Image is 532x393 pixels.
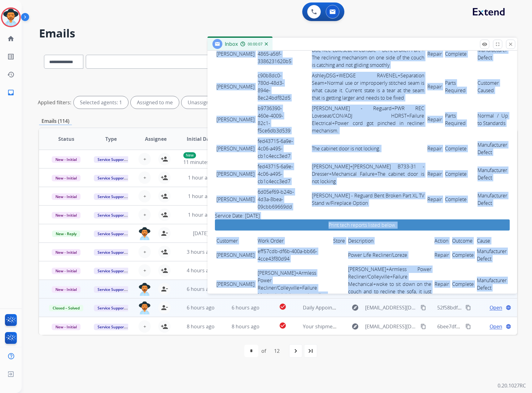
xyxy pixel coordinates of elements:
[94,249,129,256] span: Service Support
[426,37,443,70] td: Repair
[310,161,426,187] td: [PERSON_NAME]+[PERSON_NAME] B733-31 - Dresser+Mechanical Failure+The cabinet door is not locking
[279,322,286,329] mat-icon: check_circle
[52,212,81,218] span: New - Initial
[215,70,256,103] td: [PERSON_NAME]
[52,175,81,181] span: New - Initial
[476,136,510,161] td: Manufacturer Defect
[94,175,129,181] span: Service Support
[490,323,502,330] span: Open
[476,187,510,212] td: Manufacturer Defect
[258,248,317,262] a: eff57cdb-df6b-400a-bb66-4cce43f80d94
[232,304,259,311] span: 6 hours ago
[94,231,129,237] span: Service Support
[215,235,256,246] td: Customer
[52,231,80,237] span: New - Reply
[258,270,327,299] a: [PERSON_NAME]+Armless Power Recliner/Colleyville+Failure Mechanical+it just won't recline
[161,248,168,256] mat-icon: person_add
[94,193,129,200] span: Service Support
[161,230,168,237] mat-icon: person_remove
[187,135,215,143] span: Initial Date
[188,174,213,181] span: 1 hour ago
[94,212,129,218] span: Service Support
[181,96,221,109] div: Unassigned
[131,96,179,109] div: Assigned to me
[437,304,530,311] span: 52f58bdf-5cb4-499e-86c4-e8d72e590ac1
[7,35,15,42] mat-icon: home
[143,248,146,256] span: +
[161,155,168,163] mat-icon: person_add
[7,89,15,96] mat-icon: inbox
[351,323,359,330] mat-icon: explore
[161,285,168,293] mat-icon: person_remove
[161,192,168,200] mat-icon: person_add
[161,174,168,181] mat-icon: person_add
[347,235,433,246] td: Description
[161,323,168,330] mat-icon: person_add
[351,304,359,311] mat-icon: explore
[161,267,168,274] mat-icon: person_add
[465,324,471,329] mat-icon: content_copy
[258,72,290,101] a: c90b8dc0-780d-48d3-894e-8ec24bdf82d5
[310,70,426,103] td: AshleyDSG+WEDGE RAVENEL+Separation Seam+Normal use or impropoerly stitched seam is what cause it....
[94,268,129,274] span: Service Support
[39,117,72,125] p: Emails (114)
[138,264,151,277] button: +
[465,305,471,310] mat-icon: content_copy
[215,136,256,161] td: [PERSON_NAME]
[161,304,168,311] mat-icon: person_remove
[215,161,256,187] td: [PERSON_NAME]
[105,135,117,143] span: Type
[49,305,83,311] span: Closed – Solved
[52,193,81,200] span: New - Initial
[94,156,129,163] span: Service Support
[433,235,451,246] td: Action
[426,187,443,212] td: Repair
[476,37,510,70] td: Manufacturer Defect
[94,324,129,330] span: Service Support
[94,305,129,311] span: Service Support
[187,304,215,311] span: 6 hours ago
[138,171,151,184] button: +
[269,345,285,357] div: 12
[138,283,151,296] img: agent-avatar
[187,267,215,274] span: 4 hours ago
[215,187,256,212] td: [PERSON_NAME]
[490,304,502,311] span: Open
[215,246,256,264] td: [PERSON_NAME]
[365,323,417,330] span: [EMAIL_ADDRESS][DOMAIN_NAME]
[52,324,81,330] span: New - Initial
[310,37,426,70] td: [PERSON_NAME] + [PERSON_NAME] 7690294 - DBL Rec Loveseat w/Console + Bent Broken Part + The recli...
[498,382,526,389] p: 0.20.1027RC
[138,246,151,258] button: +
[145,135,167,143] span: Assignee
[426,161,443,187] td: Repair
[138,320,151,333] button: +
[452,281,474,287] a: Complete
[183,152,196,158] p: New
[310,187,426,212] td: [PERSON_NAME] - Reguard Bent Broken Part XL TV Stand w/Fireplace Option
[138,227,151,240] img: agent-avatar
[2,9,20,26] img: avatar
[143,155,146,163] span: +
[187,323,215,330] span: 8 hours ago
[58,135,74,143] span: Status
[193,230,208,237] span: [DATE]
[39,27,517,40] h2: Emails
[445,50,467,57] a: Complete
[143,323,146,330] span: +
[94,286,129,293] span: Service Support
[475,235,510,246] td: Cause
[52,156,81,163] span: New - Initial
[215,212,510,219] h3: Service Date: [DATE]
[215,264,256,304] td: [PERSON_NAME]
[445,171,467,177] a: Complete
[143,192,146,200] span: +
[475,246,510,264] td: Manufacturer Defect
[475,264,510,304] td: Manufacturer Defect
[365,304,417,311] span: [EMAIL_ADDRESS][DOMAIN_NAME]
[310,103,426,136] td: [PERSON_NAME] - Reguard+PWR REC Loveseat/CON/ADJ HDRST+Failure Electrical+Power cord got pinched ...
[256,235,332,246] td: Work Order
[187,248,215,255] span: 3 hours ago
[258,105,290,134] a: b9736390-460e-4009-82c1-f5ce6db3d539
[421,305,426,310] mat-icon: content_copy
